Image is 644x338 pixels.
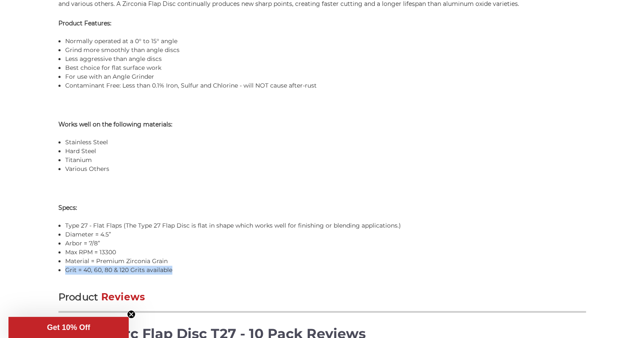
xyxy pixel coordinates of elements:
li: Best choice for flat surface work [65,63,586,72]
li: Arbor = 7/8” [65,239,586,248]
li: Hard Steel [65,147,586,156]
strong: Specs: [58,204,77,212]
li: Normally operated at a 0° to 15° angle [65,37,586,46]
strong: Product Features: [58,19,111,27]
li: Type 27 - Flat Flaps (The Type 27 Flap Disc is flat in shape which works well for finishing or bl... [65,221,586,230]
li: Contaminant Free: Less than 0.1% Iron, Sulfur and Chlorine - will NOT cause after-rust [65,81,586,90]
li: Diameter = 4.5” [65,230,586,239]
strong: Works well on the following materials: [58,121,172,128]
span: Product [58,291,98,303]
div: Get 10% OffClose teaser [8,317,129,338]
span: Get 10% Off [47,323,90,332]
li: Material = Premium Zirconia Grain [65,257,586,266]
li: Grind more smoothly than angle discs [65,46,586,55]
li: Titanium [65,156,586,165]
span: Reviews [101,291,145,303]
li: For use with an Angle Grinder [65,72,586,81]
button: Close teaser [127,310,135,319]
li: Max RPM = 13300 [65,248,586,257]
li: Less aggressive than angle discs [65,55,586,63]
li: Stainless Steel [65,138,586,147]
li: Grit = 40, 60, 80 & 120 Grits available [65,266,586,275]
li: Various Others [65,165,586,173]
